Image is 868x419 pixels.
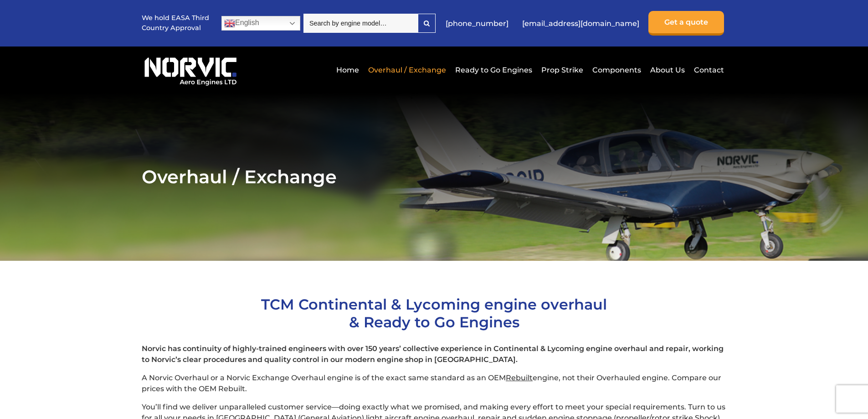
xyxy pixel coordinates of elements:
[221,16,300,31] a: English
[453,59,534,81] a: Ready to Go Engines
[142,53,239,86] img: Norvic Aero Engines logo
[539,59,586,81] a: Prop Strike
[366,59,448,81] a: Overhaul / Exchange
[518,12,644,35] a: [EMAIL_ADDRESS][DOMAIN_NAME]
[303,14,418,33] input: Search by engine model…
[692,59,724,81] a: Contact
[142,166,726,188] h2: Overhaul / Exchange
[142,13,210,33] p: We hold EASA Third Country Approval
[224,18,235,29] img: en
[590,59,643,81] a: Components
[441,12,513,35] a: [PHONE_NUMBER]
[261,295,607,331] span: TCM Continental & Lycoming engine overhaul & Ready to Go Engines
[142,344,724,364] strong: Norvic has continuity of highly-trained engineers with over 150 years’ collective experience in C...
[648,11,724,36] a: Get a quote
[142,372,726,394] p: A Norvic Overhaul or a Norvic Exchange Overhaul engine is of the exact same standard as an OEM en...
[506,373,533,382] span: Rebuilt
[334,59,361,81] a: Home
[648,59,687,81] a: About Us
